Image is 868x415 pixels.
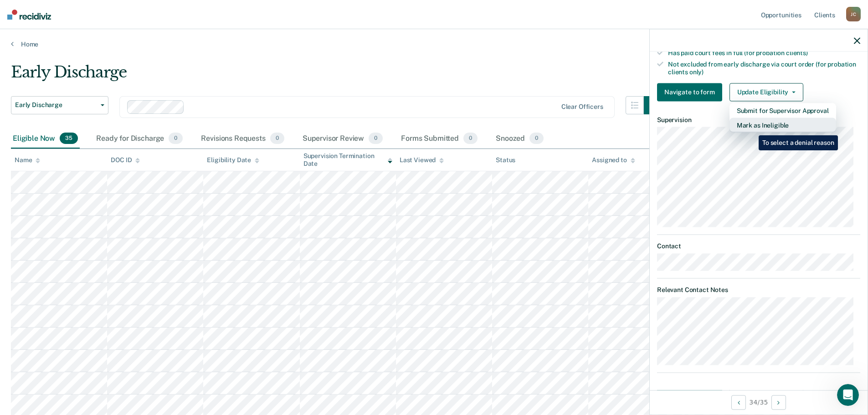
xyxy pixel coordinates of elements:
[731,395,746,410] button: Previous Opportunity
[729,103,836,118] button: Submit for Supervisor Approval
[496,156,515,164] div: Status
[111,156,140,164] div: DOC ID
[301,129,385,149] div: Supervisor Review
[729,83,803,101] button: Update Eligibility
[94,129,185,149] div: Ready for Discharge
[657,83,722,101] button: Navigate to form
[650,390,868,414] div: 34 / 35
[657,242,860,250] dt: Contact
[786,49,808,56] span: clients)
[668,49,860,57] div: Has paid court fees in full (for probation
[207,156,259,164] div: Eligibility Date
[199,129,286,149] div: Revisions Requests
[494,129,545,149] div: Snoozed
[11,129,80,149] div: Eligible Now
[399,129,479,149] div: Forms Submitted
[729,118,836,132] button: Mark as Ineligible
[529,133,544,144] span: 0
[657,286,860,293] dt: Relevant Contact Notes
[15,101,97,109] span: Early Discharge
[11,40,857,48] a: Home
[303,152,392,168] div: Supervision Termination Date
[11,63,662,89] div: Early Discharge
[369,133,383,144] span: 0
[689,68,704,75] span: only)
[561,103,603,111] div: Clear officers
[837,384,859,406] iframe: Intercom live chat
[7,10,51,20] img: Recidiviz
[771,395,786,410] button: Next Opportunity
[270,133,284,144] span: 0
[592,156,635,164] div: Assigned to
[15,156,40,164] div: Name
[657,83,726,101] a: Navigate to form link
[169,133,183,144] span: 0
[463,133,478,144] span: 0
[657,116,860,123] dt: Supervision
[668,61,860,76] div: Not excluded from early discharge via court order (for probation clients
[60,133,78,144] span: 35
[400,156,444,164] div: Last Viewed
[846,7,861,21] div: J C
